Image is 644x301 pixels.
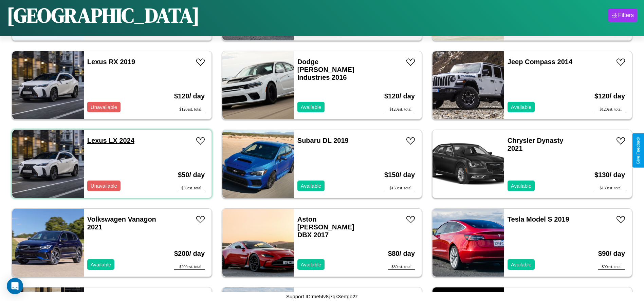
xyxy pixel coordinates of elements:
a: Lexus RX 2019 [87,58,135,65]
p: Available [301,260,321,269]
a: Dodge [PERSON_NAME] Industries 2016 [297,58,354,81]
a: Jeep Compass 2014 [508,58,572,65]
div: $ 120 est. total [384,107,415,112]
a: Lexus LX 2024 [87,137,134,144]
p: Unavailable [91,181,117,190]
div: $ 200 est. total [174,264,205,270]
p: Available [511,181,532,190]
h3: $ 150 / day [384,164,415,186]
p: Support ID: me5tv8j7qk3ertgb2z [286,292,358,301]
button: Filters [608,8,637,22]
a: Tesla Model S 2019 [508,215,569,223]
h3: $ 120 / day [594,86,625,107]
div: Open Intercom Messenger [7,278,23,294]
div: $ 130 est. total [594,186,625,191]
a: Chrysler Dynasty 2021 [508,137,564,152]
p: Available [91,260,111,269]
p: Available [301,102,321,112]
p: Available [511,260,532,269]
h1: [GEOGRAPHIC_DATA] [7,1,200,29]
a: Aston [PERSON_NAME] DBX 2017 [297,215,354,239]
div: $ 150 est. total [384,186,415,191]
h3: $ 50 / day [178,164,205,186]
p: Available [511,102,532,112]
h3: $ 200 / day [174,243,205,264]
h3: $ 80 / day [388,243,415,264]
div: Filters [618,12,634,19]
div: Give Feedback [636,137,641,164]
p: Unavailable [91,102,117,112]
p: Available [301,181,321,190]
div: $ 120 est. total [174,107,205,112]
a: Subaru DL 2019 [297,137,349,144]
div: $ 120 est. total [594,107,625,112]
div: $ 50 est. total [178,186,205,191]
h3: $ 120 / day [174,86,205,107]
h3: $ 130 / day [594,164,625,186]
h3: $ 120 / day [384,86,415,107]
a: Volkswagen Vanagon 2021 [87,215,156,231]
div: $ 90 est. total [598,264,625,270]
h3: $ 90 / day [598,243,625,264]
div: $ 80 est. total [388,264,415,270]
